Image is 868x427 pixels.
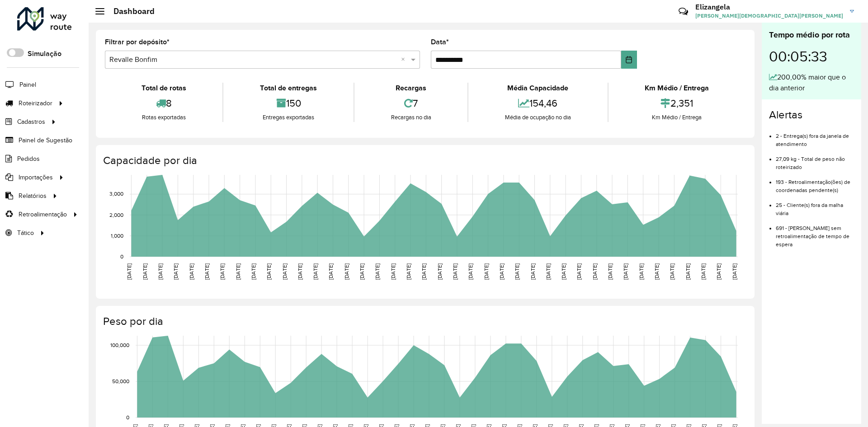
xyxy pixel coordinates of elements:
[452,263,458,280] text: [DATE]
[776,194,854,217] li: 25 - Cliente(s) fora da malha viária
[685,263,691,280] text: [DATE]
[19,173,53,182] span: Importações
[157,263,163,280] text: [DATE]
[731,263,737,280] text: [DATE]
[109,212,123,218] text: 2,000
[776,171,854,194] li: 193 - Retroalimentação(ões) de coordenadas pendente(s)
[530,263,536,280] text: [DATE]
[769,108,854,122] h4: Alertas
[471,83,605,94] div: Média Capacidade
[107,113,220,122] div: Rotas exportadas
[545,263,551,280] text: [DATE]
[431,37,449,47] label: Data
[357,94,465,113] div: 7
[19,191,47,201] span: Relatórios
[471,113,605,122] div: Média de ocupação no dia
[406,263,411,280] text: [DATE]
[471,94,605,113] div: 154,46
[467,263,473,280] text: [DATE]
[514,263,520,280] text: [DATE]
[611,83,743,94] div: Km Médio / Entrega
[17,154,40,164] span: Pedidos
[769,29,854,41] div: Tempo médio por rota
[638,263,644,280] text: [DATE]
[19,99,52,108] span: Roteirizador
[769,41,854,72] div: 00:05:33
[374,263,380,280] text: [DATE]
[401,54,409,65] span: Clear all
[776,125,854,148] li: 2 - Entrega(s) fora da janela de atendimento
[312,263,318,280] text: [DATE]
[226,94,351,113] div: 150
[266,263,272,280] text: [DATE]
[357,113,465,122] div: Recargas no dia
[776,148,854,171] li: 27,09 kg - Total de peso não roteirizado
[28,48,61,59] label: Simulação
[173,263,179,280] text: [DATE]
[674,2,693,21] a: Contato Rápido
[111,233,123,239] text: 1,000
[250,263,256,280] text: [DATE]
[142,263,148,280] text: [DATE]
[700,263,706,280] text: [DATE]
[120,253,123,259] text: 0
[621,51,637,69] button: Choose Date
[716,263,722,280] text: [DATE]
[611,94,743,113] div: 2,351
[390,263,396,280] text: [DATE]
[103,154,745,167] h4: Capacidade por dia
[669,263,675,280] text: [DATE]
[17,117,45,127] span: Cadastros
[219,263,225,280] text: [DATE]
[226,83,351,94] div: Total de entregas
[359,263,365,280] text: [DATE]
[126,263,132,280] text: [DATE]
[110,342,129,348] text: 100,000
[204,263,210,280] text: [DATE]
[421,263,427,280] text: [DATE]
[107,83,220,94] div: Total de rotas
[576,263,582,280] text: [DATE]
[328,263,334,280] text: [DATE]
[112,378,129,384] text: 50,000
[19,136,72,145] span: Painel de Sugestão
[483,263,489,280] text: [DATE]
[103,315,745,328] h4: Peso por dia
[344,263,349,280] text: [DATE]
[592,263,598,280] text: [DATE]
[654,263,660,280] text: [DATE]
[19,80,36,89] span: Painel
[607,263,613,280] text: [DATE]
[297,263,303,280] text: [DATE]
[226,113,351,122] div: Entregas exportadas
[107,94,220,113] div: 8
[695,3,843,11] h3: Elizangela
[769,72,854,94] div: 200,00% maior que o dia anterior
[104,6,155,16] h2: Dashboard
[235,263,241,280] text: [DATE]
[499,263,505,280] text: [DATE]
[695,12,843,20] span: [PERSON_NAME][DEMOGRAPHIC_DATA][PERSON_NAME]
[776,217,854,249] li: 691 - [PERSON_NAME] sem retroalimentação de tempo de espera
[611,113,743,122] div: Km Médio / Entrega
[189,263,194,280] text: [DATE]
[19,210,67,219] span: Retroalimentação
[561,263,566,280] text: [DATE]
[109,191,123,197] text: 3,000
[126,414,129,420] text: 0
[357,83,465,94] div: Recargas
[437,263,443,280] text: [DATE]
[105,37,170,47] label: Filtrar por depósito
[17,228,34,238] span: Tático
[623,263,628,280] text: [DATE]
[282,263,288,280] text: [DATE]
